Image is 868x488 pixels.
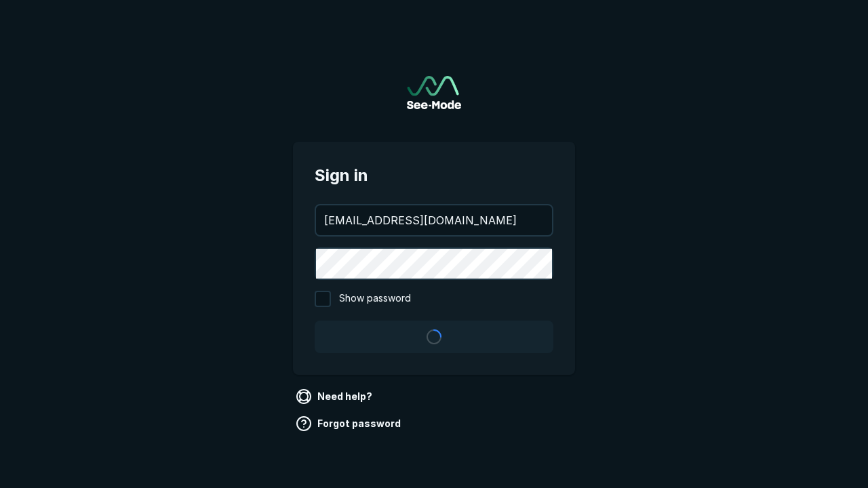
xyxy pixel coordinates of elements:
span: Sign in [315,163,553,188]
a: Need help? [293,386,378,407]
span: Show password [339,291,411,307]
a: Go to sign in [407,76,461,109]
img: See-Mode Logo [407,76,461,109]
input: your@email.com [316,205,552,235]
a: Forgot password [293,413,406,434]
